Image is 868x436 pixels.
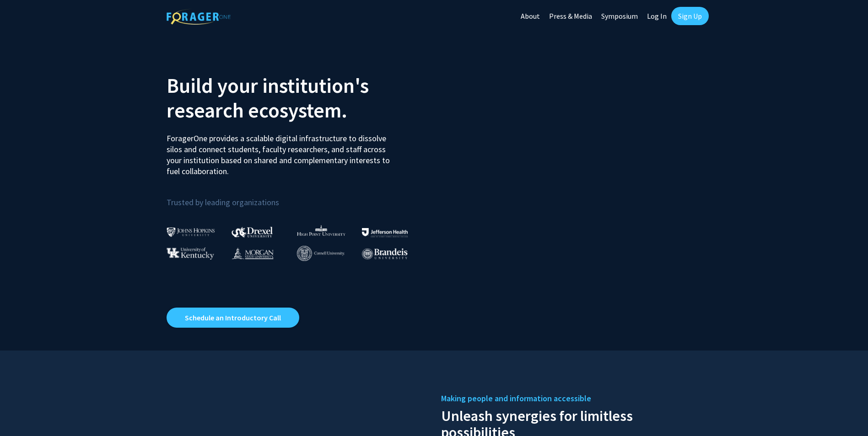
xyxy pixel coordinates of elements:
a: Opens in a new tab [167,308,299,328]
img: Drexel University [232,227,273,237]
img: High Point University [297,225,345,236]
img: Cornell University [297,246,345,261]
a: Sign Up [671,7,709,25]
img: Thomas Jefferson University [362,228,408,237]
h2: Build your institution's research ecosystem. [167,73,427,122]
img: Johns Hopkins University [167,227,215,237]
img: University of Kentucky [167,247,214,260]
img: Brandeis University [362,248,408,260]
p: Trusted by leading organizations [167,184,427,209]
img: ForagerOne Logo [167,9,231,25]
img: Morgan State University [232,247,274,259]
p: ForagerOne provides a scalable digital infrastructure to dissolve silos and connect students, fac... [167,126,396,177]
h5: Making people and information accessible [441,392,702,405]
